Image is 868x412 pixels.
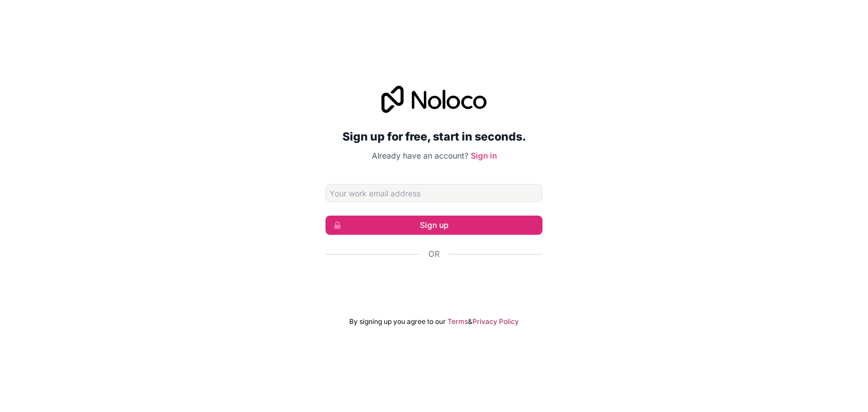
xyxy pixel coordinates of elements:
a: Terms [448,317,468,326]
input: Email address [325,184,542,202]
h2: Sign up for free, start in seconds. [325,126,542,147]
span: & [468,317,472,326]
span: Already have an account? [372,151,468,160]
span: Or [428,248,440,260]
a: Sign in [471,151,497,160]
a: Privacy Policy [472,317,519,326]
button: Sign up [325,216,542,235]
span: By signing up you agree to our [349,317,446,326]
